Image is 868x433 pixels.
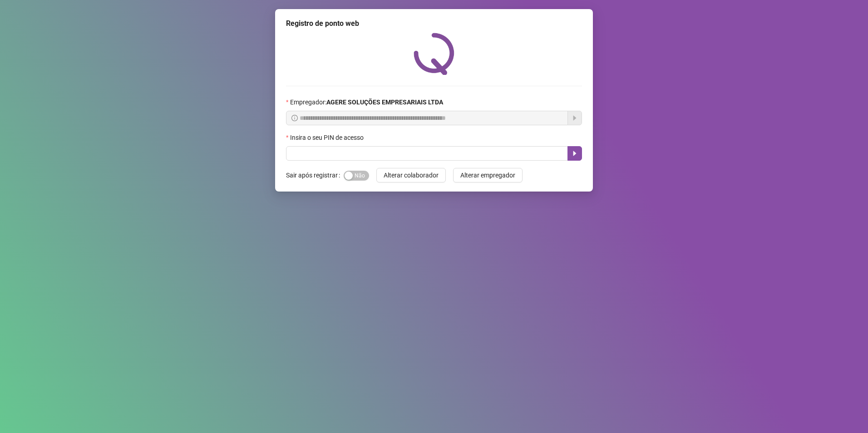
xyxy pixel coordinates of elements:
label: Insira o seu PIN de acesso [286,133,370,143]
div: Registro de ponto web [286,18,582,29]
span: Alterar colaborador [384,170,439,180]
label: Sair após registrar [286,168,344,182]
span: Alterar empregador [460,170,515,180]
button: Alterar empregador [453,168,523,182]
strong: AGERE SOLUÇÕES EMPRESARIAIS LTDA [326,98,443,106]
span: caret-right [571,150,578,157]
span: info-circle [291,115,298,121]
button: Alterar colaborador [376,168,446,182]
span: Empregador : [290,97,443,107]
img: QRPoint [414,33,454,75]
